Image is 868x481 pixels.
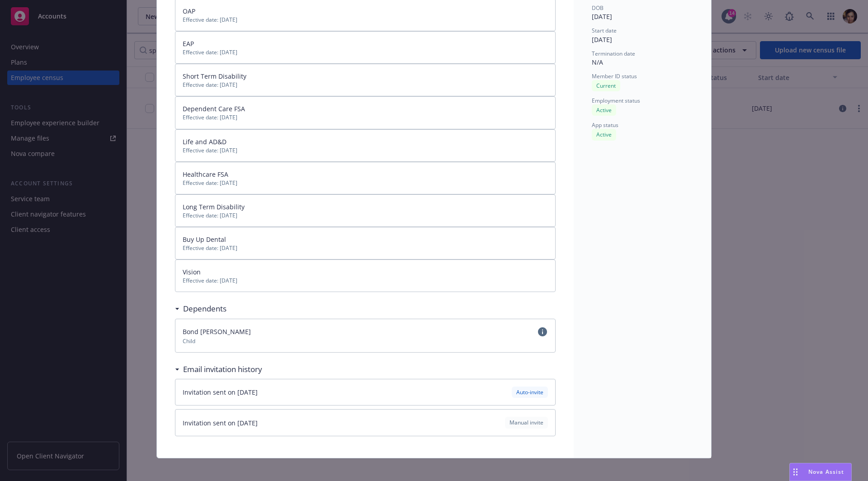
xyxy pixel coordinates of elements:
span: Invitation sent on [DATE] [183,388,258,396]
span: Life and AD&D [183,137,226,146]
span: Start date [592,27,617,34]
span: Child [183,337,548,345]
span: Vision [183,268,201,276]
div: N/A [592,57,693,67]
div: Active [592,129,616,140]
span: Termination date [592,50,635,57]
span: Bond [PERSON_NAME] [183,327,251,336]
span: DOB [592,4,604,12]
span: Short Term Disability [183,72,246,80]
span: EAP [183,39,194,48]
div: Active [592,104,616,116]
span: Employment status [592,97,640,104]
span: Buy Up Dental [183,235,226,244]
span: Nova Assist [808,468,844,476]
span: Effective date: [DATE] [183,81,548,89]
button: Nova Assist [789,463,852,481]
div: Auto-invite [512,387,548,398]
div: [DATE] [592,12,693,21]
div: Email invitation history [175,363,262,375]
div: Dependents [175,303,226,315]
span: App status [592,121,618,129]
span: Effective date: [DATE] [183,179,548,187]
span: OAP [183,7,195,15]
div: Drag to move [790,463,801,481]
span: Effective date: [DATE] [183,16,548,24]
div: [DATE] [592,35,693,44]
span: Invitation sent on [DATE] [183,419,258,427]
span: Member ID status [592,72,637,80]
a: circleInformation [537,326,548,337]
span: Effective date: [DATE] [183,146,548,154]
span: Effective date: [DATE] [183,48,548,56]
span: Long Term Disability [183,203,245,211]
span: Effective date: [DATE] [183,277,548,284]
span: Effective date: [DATE] [183,244,548,252]
span: Effective date: [DATE] [183,113,548,121]
span: Healthcare FSA [183,170,228,179]
span: Dependent Care FSA [183,104,245,113]
div: Manual invite [505,417,548,428]
span: Effective date: [DATE] [183,212,548,219]
div: Current [592,80,620,91]
h3: Dependents [183,303,226,315]
h3: Email invitation history [183,363,262,375]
